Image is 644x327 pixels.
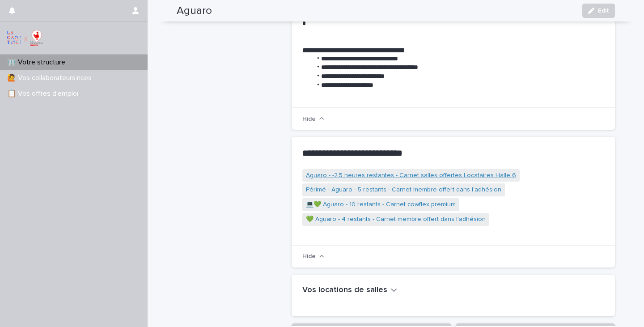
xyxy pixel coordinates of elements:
p: 🙋 Vos collaborateurs·rices [4,74,99,82]
img: 0gGPHhxvTcqAcEVVBWoD [7,29,44,47]
p: 🏢 Votre structure [4,58,72,67]
button: Hide [302,253,324,260]
h2: Aguaro [177,4,212,17]
p: 📋 Vos offres d'emploi [4,89,85,98]
a: Aguaro - -2.5 heures restantes - Carnet salles offertes Locataires Halle 6 [306,171,516,180]
button: Vos locations de salles [302,285,397,295]
a: 💻💚 Aguaro - 10 restants - Carnet cowflex premium [306,200,456,209]
a: 💚 Aguaro - 4 restants - Carnet membre offert dans l'adhésion [306,215,486,224]
button: Hide [302,115,324,122]
h2: Vos locations de salles [302,285,387,295]
button: Edit [582,4,615,18]
span: Edit [598,8,609,14]
a: Périmé - Aguaro - 5 restants - Carnet membre offert dans l'adhésion [306,185,501,195]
